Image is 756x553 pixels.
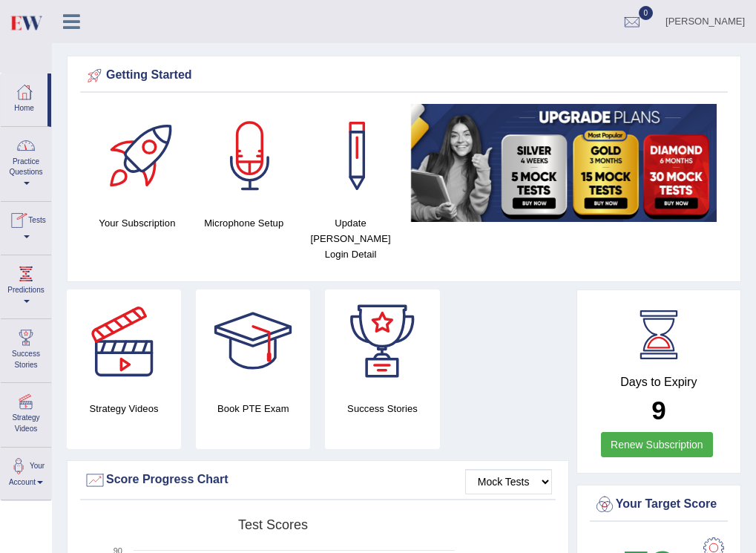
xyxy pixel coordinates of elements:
[1,202,51,250] a: Tests
[305,215,397,262] h4: Update [PERSON_NAME] Login Detail
[196,401,310,416] h4: Book PTE Exam
[67,401,181,416] h4: Strategy Videos
[411,104,717,222] img: small5.jpg
[1,448,51,496] a: Your Account
[91,215,183,231] h4: Your Subscription
[1,383,51,442] a: Strategy Videos
[198,215,290,231] h4: Microphone Setup
[1,73,47,122] a: Home
[1,127,51,197] a: Practice Questions
[594,494,724,516] div: Your Target Score
[594,376,724,389] h4: Days to Expiry
[601,432,713,457] a: Renew Subscription
[84,469,552,491] div: Score Progress Chart
[325,401,439,416] h4: Success Stories
[1,319,51,378] a: Success Stories
[84,65,724,87] div: Getting Started
[1,255,51,314] a: Predictions
[639,6,654,20] span: 0
[238,517,308,532] tspan: Test scores
[651,396,665,425] b: 9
